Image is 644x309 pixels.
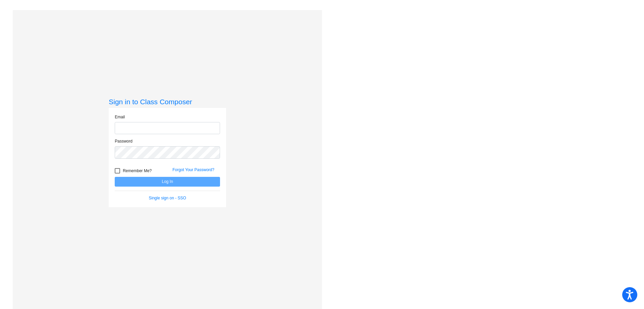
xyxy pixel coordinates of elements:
[115,138,132,144] label: Password
[149,196,186,200] a: Single sign on - SSO
[109,98,226,106] h3: Sign in to Class Composer
[123,167,152,175] span: Remember Me?
[115,114,125,120] label: Email
[172,167,214,172] a: Forgot Your Password?
[115,177,220,187] button: Log In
